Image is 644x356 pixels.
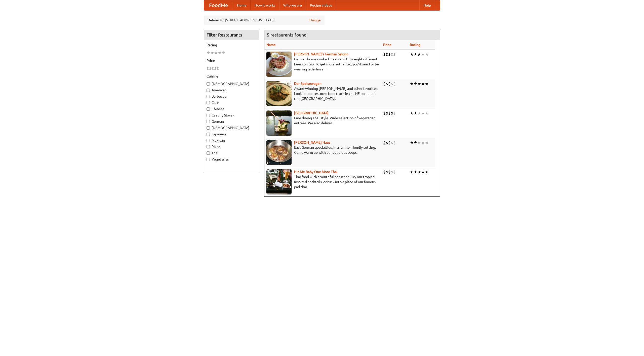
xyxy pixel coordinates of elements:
[266,115,379,126] p: Fine dining Thai-style. Wide selection of vegetarian entrées. We also deliver.
[383,169,386,175] li: $
[266,86,379,101] p: Award-winning [PERSON_NAME] and other favorites. Look for our restored food truck in the NE corne...
[207,66,209,71] li: $
[209,66,212,71] li: $
[207,88,256,93] label: American
[204,16,325,25] div: Deliver to: [STREET_ADDRESS][US_STATE]
[425,110,429,116] li: ★
[207,126,210,130] input: [DEMOGRAPHIC_DATA]
[391,81,393,87] li: $
[294,82,321,86] b: Der Speisewagen
[294,111,329,115] b: [GEOGRAPHIC_DATA]
[410,110,414,116] li: ★
[207,100,256,105] label: Cafe
[207,138,256,143] label: Mexican
[207,157,256,162] label: Vegetarian
[207,120,210,123] input: German
[207,58,256,63] h5: Price
[204,30,259,40] h4: Filter Restaurants
[388,110,391,116] li: $
[266,52,292,77] img: esthers.jpg
[222,50,225,56] li: ★
[266,174,379,189] p: Thai food with a youthful bar scene. Try our tropical inspired cocktails, or tuck into a plate of...
[266,110,292,136] img: satay.jpg
[207,158,210,161] input: Vegetarian
[294,140,330,144] a: [PERSON_NAME] Haus
[386,52,388,57] li: $
[410,81,414,87] li: ★
[207,150,256,155] label: Thai
[207,113,256,118] label: Czech / Slovak
[266,140,292,165] img: kohlhaus.jpg
[386,110,388,116] li: $
[391,169,393,175] li: $
[383,52,386,57] li: $
[414,110,417,116] li: ★
[207,89,210,92] input: American
[410,43,420,47] a: Rating
[425,140,429,145] li: ★
[383,43,391,47] a: Price
[386,169,388,175] li: $
[214,66,217,71] li: $
[421,52,425,57] li: ★
[386,140,388,145] li: $
[210,50,214,56] li: ★
[266,169,292,194] img: babythai.jpg
[294,52,348,56] a: [PERSON_NAME]'s German Saloon
[207,133,210,136] input: Japanese
[393,52,396,57] li: $
[425,169,429,175] li: ★
[421,140,425,145] li: ★
[204,0,233,10] a: FoodMe
[266,57,379,72] p: German home-cooked meals and fifty-eight different beers on tap. To get more authentic, you'd nee...
[417,81,421,87] li: ★
[207,151,210,155] input: Thai
[212,66,214,71] li: $
[309,18,321,23] a: Change
[391,52,393,57] li: $
[414,52,417,57] li: ★
[266,81,292,106] img: speisewagen.jpg
[207,95,210,98] input: Barbecue
[207,74,256,79] h5: Cuisine
[391,140,393,145] li: $
[414,169,417,175] li: ★
[207,101,210,104] input: Cafe
[417,110,421,116] li: ★
[266,43,276,47] a: Name
[410,52,414,57] li: ★
[279,0,306,10] a: Who we are
[207,114,210,117] input: Czech / Slovak
[425,81,429,87] li: ★
[393,81,396,87] li: $
[421,81,425,87] li: ★
[388,169,391,175] li: $
[419,0,435,10] a: Help
[388,81,391,87] li: $
[417,140,421,145] li: ★
[233,0,251,10] a: Home
[421,169,425,175] li: ★
[251,0,279,10] a: How it works
[207,145,210,148] input: Pizza
[388,52,391,57] li: $
[388,140,391,145] li: $
[383,81,386,87] li: $
[267,32,308,37] ng-pluralize: 5 restaurants found!
[207,43,256,48] h5: Rating
[266,145,379,155] p: East German specialties, in a family-friendly setting. Come warm up with our delicious soups.
[218,50,222,56] li: ★
[294,170,338,174] b: Hit Me Baby One More Thai
[386,81,388,87] li: $
[207,94,256,99] label: Barbecue
[214,50,218,56] li: ★
[393,140,396,145] li: $
[425,52,429,57] li: ★
[383,140,386,145] li: $
[207,119,256,124] label: German
[207,132,256,137] label: Japanese
[391,110,393,116] li: $
[410,169,414,175] li: ★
